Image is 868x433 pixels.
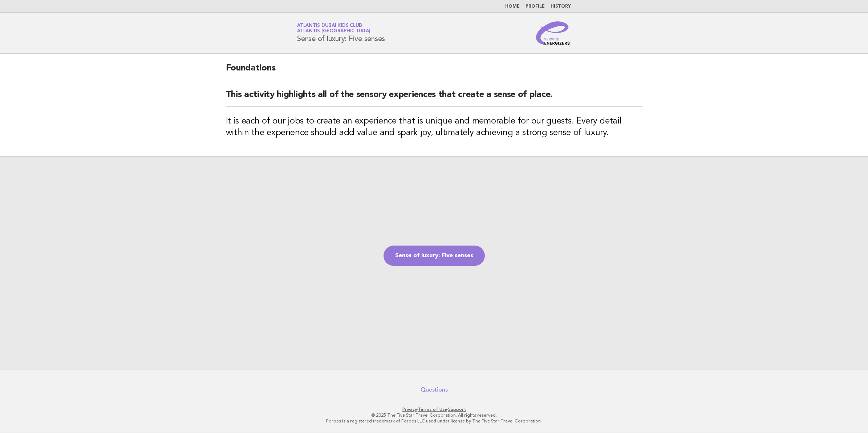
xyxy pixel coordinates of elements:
[212,406,656,412] p: · ·
[402,407,417,412] a: Privacy
[526,4,545,9] a: Profile
[297,29,370,34] span: Atlantis [GEOGRAPHIC_DATA]
[421,386,448,393] a: Questions
[297,24,385,43] h1: Sense of luxury: Five senses
[536,21,571,45] img: Service Energizers
[297,23,370,33] a: Atlantis Dubai Kids ClubAtlantis [GEOGRAPHIC_DATA]
[226,62,642,80] h2: Foundations
[448,407,466,412] a: Support
[212,418,656,424] p: Forbes is a registered trademark of Forbes LLC used under license by The Five Star Travel Corpora...
[384,246,485,266] a: Sense of luxury: Five senses
[212,412,656,418] p: © 2025 The Five Star Travel Corporation. All rights reserved.
[226,89,642,107] h2: This activity highlights all of the sensory experiences that create a sense of place.
[226,116,642,139] h3: It is each of our jobs to create an experience that is unique and memorable for our guests. Every...
[551,4,571,9] a: History
[418,407,447,412] a: Terms of Use
[505,4,520,9] a: Home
